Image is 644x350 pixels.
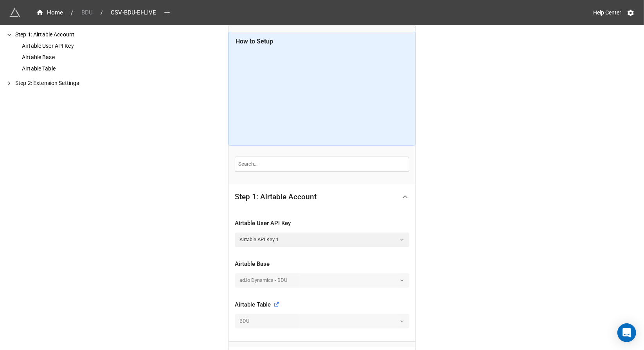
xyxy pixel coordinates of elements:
[235,300,279,310] div: Airtable Table
[20,53,125,61] div: Airtable Base
[20,65,125,73] div: Airtable Table
[236,49,408,139] iframe: How to Automatically Export CSVs for Airtable Views
[14,79,125,87] div: Step 2: Extension Settings
[71,9,74,17] li: /
[235,157,409,171] input: Search...
[36,8,63,17] div: Home
[617,323,636,342] div: Open Intercom Messenger
[20,42,125,50] div: Airtable User API Key
[31,8,161,17] nav: breadcrumb
[9,7,20,18] img: miniextensions-icon.73ae0678.png
[235,233,409,247] a: Airtable API Key 1
[235,219,409,228] div: Airtable User API Key
[228,209,416,341] div: Step 1: Airtable Account
[77,8,97,17] a: BDU
[235,260,409,269] div: Airtable Base
[106,8,161,17] span: CSV-BDU-EI-LIVE
[228,184,416,209] div: Step 1: Airtable Account
[236,38,273,45] b: How to Setup
[14,31,125,39] div: Step 1: Airtable Account
[31,8,68,17] a: Home
[101,9,103,17] li: /
[235,193,317,201] div: Step 1: Airtable Account
[588,5,627,20] a: Help Center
